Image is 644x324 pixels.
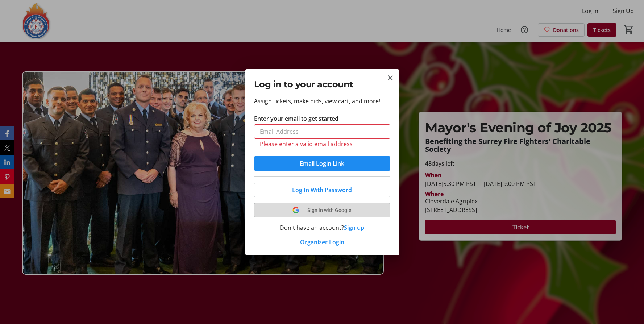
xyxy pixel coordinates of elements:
tr-error: Please enter a valid email address [260,140,385,148]
button: Log In With Password [254,183,390,197]
button: Close [386,74,395,82]
button: Email Login Link [254,156,390,171]
p: Assign tickets, make bids, view cart, and more! [254,97,390,105]
button: Sign in with Google [254,203,390,217]
a: Organizer Login [300,238,344,246]
h2: Log in to your account [254,78,390,91]
input: Email Address [254,124,390,139]
span: Email Login Link [300,159,344,168]
button: Sign up [344,223,364,232]
span: Log In With Password [292,186,352,194]
label: Enter your email to get started [254,114,338,123]
div: Don't have an account? [254,223,390,232]
span: Sign in with Google [307,207,352,213]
